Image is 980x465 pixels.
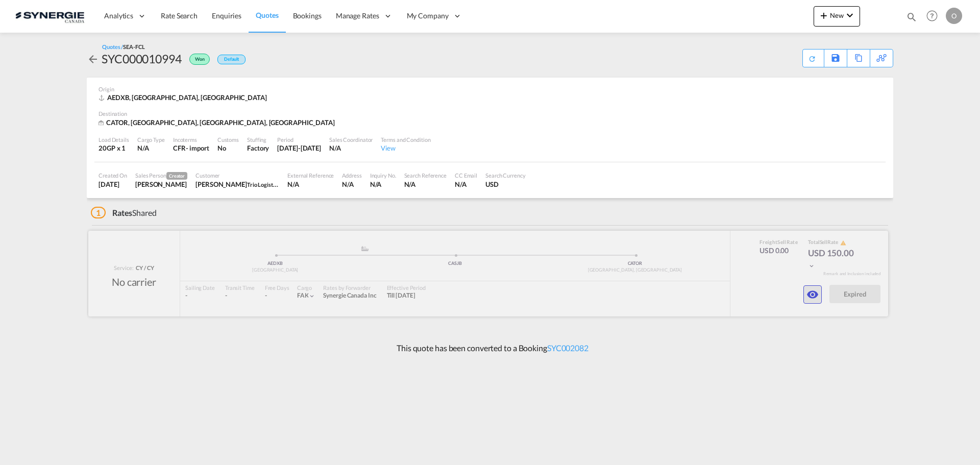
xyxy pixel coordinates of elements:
div: N/A [404,180,447,189]
div: Customer [195,172,279,179]
span: Help [923,7,941,25]
div: Origin [99,85,881,93]
div: N/A [342,180,361,189]
img: 1f56c880d42311ef80fc7dca854c8e59.png [15,5,84,28]
span: New [818,11,856,19]
div: O [946,8,962,24]
div: Incoterms [173,136,209,143]
div: Search Reference [404,172,447,179]
div: Sales Coordinator [329,136,373,143]
span: SEA-FCL [123,43,144,50]
div: Default [217,55,246,64]
div: External Reference [287,172,334,179]
span: AEDXB, [GEOGRAPHIC_DATA], [GEOGRAPHIC_DATA] [107,93,267,102]
div: Period [277,136,321,143]
div: 31 May 2025 [277,143,321,153]
p: This quote has been converted to a Booking [391,342,589,354]
md-icon: icon-magnify [906,11,917,22]
div: Shared [91,207,157,218]
div: N/A [455,180,477,189]
div: USD [485,180,526,189]
span: Creator [166,172,187,180]
div: - import [186,143,209,153]
button: icon-plus 400-fgNewicon-chevron-down [814,6,860,27]
span: My Company [407,11,449,21]
div: Search Currency [485,172,526,179]
div: Address [342,172,361,179]
span: Won [195,56,207,66]
div: CFR [173,143,186,153]
md-icon: icon-refresh [808,55,816,63]
div: Cargo Type [137,136,165,143]
div: Stuffing [247,136,269,143]
span: Bookings [293,11,322,20]
a: SYC002082 [547,343,589,353]
div: Gael Vilsaint [135,180,187,189]
div: Inquiry No. [370,172,396,179]
div: SYC000010994 [102,51,182,67]
div: Save As Template [824,50,847,67]
div: N/A [329,143,373,153]
div: Terms and Condition [381,136,430,143]
div: N/A [370,180,396,189]
div: Quote PDF is not available at this time [808,50,819,63]
div: No [217,143,239,153]
span: Quotes [256,11,278,19]
div: Created On [99,172,127,179]
div: Customs [217,136,239,143]
div: Sales Person [135,172,187,180]
span: Manage Rates [336,11,379,21]
span: Analytics [104,11,133,21]
span: Rate Search [161,11,198,20]
div: CC Email [455,172,477,179]
div: View [381,143,430,153]
div: Anju Sajeev [195,180,279,189]
md-icon: icon-chevron-down [844,9,856,21]
div: N/A [287,180,334,189]
div: Load Details [99,136,129,143]
md-icon: icon-arrow-left [87,53,99,65]
div: N/A [137,143,165,153]
div: icon-magnify [906,11,917,27]
div: Factory Stuffing [247,143,269,153]
span: 1 [91,207,106,218]
div: Won [182,51,212,67]
button: icon-eye [803,285,822,304]
md-icon: icon-eye [806,288,819,301]
md-icon: icon-plus 400-fg [818,9,830,21]
div: Quotes /SEA-FCL [102,43,145,51]
div: icon-arrow-left [87,51,102,67]
span: Rates [112,208,133,217]
div: CATOR, Toronto, ON, Americas [99,118,337,128]
div: 1 May 2025 [99,180,127,189]
div: AEDXB, Dubai, Asia Pacific [99,93,269,102]
div: Destination [99,110,881,117]
div: 20GP x 1 [99,143,129,153]
span: Trio Logistics [247,180,280,188]
span: Enquiries [212,11,241,20]
div: Help [923,7,946,26]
